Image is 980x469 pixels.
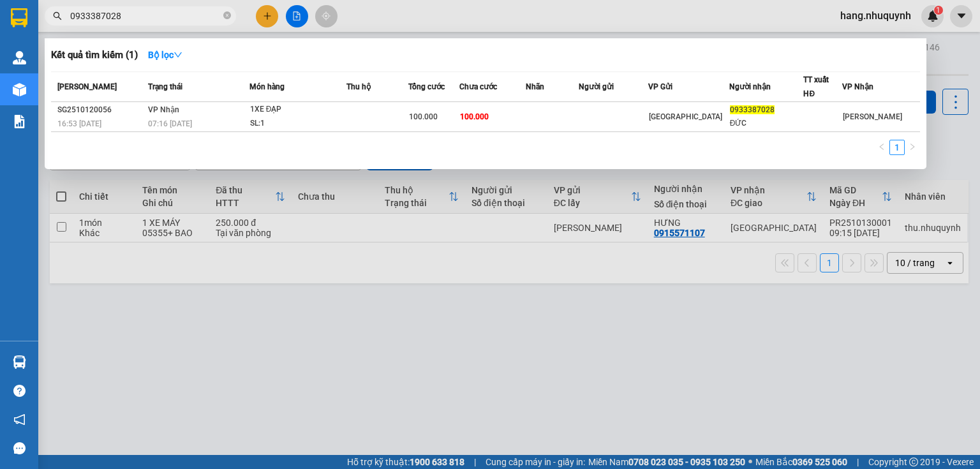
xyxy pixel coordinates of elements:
[11,8,27,27] img: logo-vxr
[148,50,182,60] strong: Bộ lọc
[409,112,438,121] span: 100.000
[842,82,873,91] span: VP Nhận
[729,82,771,91] span: Người nhận
[13,115,26,128] img: solution-icon
[803,75,829,98] span: TT xuất HĐ
[250,117,346,131] div: SL: 1
[460,112,489,121] span: 100.000
[890,140,904,154] a: 1
[874,140,889,155] li: Previous Page
[13,413,26,426] span: notification
[13,83,26,96] img: warehouse-icon
[53,11,62,20] span: search
[730,117,803,130] div: ĐỨC
[878,143,886,151] span: left
[13,355,26,369] img: warehouse-icon
[648,82,672,91] span: VP Gửi
[250,103,346,117] div: 1XE ĐẠP
[905,140,920,155] li: Next Page
[874,140,889,155] button: left
[905,140,920,155] button: right
[174,50,182,59] span: down
[223,11,231,19] span: close-circle
[70,9,221,23] input: Tìm tên, số ĐT hoặc mã đơn
[249,82,285,91] span: Món hàng
[148,105,179,114] span: VP Nhận
[57,103,144,117] div: SG2510120056
[223,10,231,22] span: close-circle
[730,105,775,114] span: 0933387028
[138,45,193,65] button: Bộ lọcdown
[408,82,445,91] span: Tổng cước
[57,119,101,128] span: 16:53 [DATE]
[909,143,916,151] span: right
[843,112,902,121] span: [PERSON_NAME]
[13,385,26,397] span: question-circle
[346,82,371,91] span: Thu hộ
[459,82,497,91] span: Chưa cước
[51,48,138,62] h3: Kết quả tìm kiếm ( 1 )
[649,112,722,121] span: [GEOGRAPHIC_DATA]
[13,51,26,64] img: warehouse-icon
[148,82,182,91] span: Trạng thái
[57,82,117,91] span: [PERSON_NAME]
[526,82,544,91] span: Nhãn
[13,442,26,454] span: message
[579,82,614,91] span: Người gửi
[148,119,192,128] span: 07:16 [DATE]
